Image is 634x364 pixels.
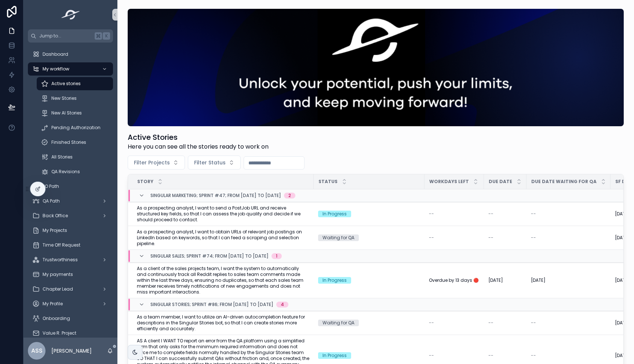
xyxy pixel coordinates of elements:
span: Due Date Waiting for QA [531,179,597,185]
span: Trustworthiness [43,257,78,263]
div: Waiting for QA [323,320,354,326]
span: K [103,33,109,39]
span: -- [488,211,493,217]
a: -- [531,211,606,217]
span: Here you can see all the stories ready to work on [128,142,269,151]
span: -- [488,353,493,358]
span: Chapter Lead [43,286,73,292]
button: Select Button [188,156,241,170]
img: App logo [59,9,82,21]
span: [DATE] [615,235,630,241]
a: [DATE] [488,277,522,283]
p: [PERSON_NAME] [51,347,92,354]
button: Select Button [128,156,185,170]
a: -- [488,211,522,217]
span: -- [429,320,434,326]
span: New Stories [51,95,77,101]
span: Due Date [489,179,512,185]
div: Waiting for QA [323,234,354,241]
span: My Projects [43,227,67,233]
span: Singular Marketing; Sprint #47; From [DATE] to [DATE] [150,193,281,199]
a: -- [488,320,522,326]
a: Waiting for QA [318,320,420,326]
span: Active stories [51,81,81,87]
div: 2 [288,193,291,199]
a: -- [531,320,606,326]
span: [DATE] [615,277,630,283]
a: As a team member, I want to utilize an AI-driven autocompletion feature for descriptions in the S... [137,314,309,332]
div: In Progress [323,277,347,284]
a: In Progress [318,352,420,359]
span: [DATE] [488,277,503,283]
a: All Stories [37,150,113,164]
span: [DATE] [531,277,546,283]
span: Workdays Left [429,179,469,185]
span: Time Off Request [43,242,80,248]
a: -- [488,353,522,358]
span: Filter Projects [134,159,170,166]
span: All Stories [51,154,73,160]
span: -- [429,235,434,241]
button: Jump to...K [28,29,113,43]
a: QA Path [28,194,113,208]
a: Time Off Request [28,239,113,252]
span: Filter Status [194,159,226,166]
a: As a prospecting analyst, I want to obtain URLs of relevant job postings on LinkedIn based on key... [137,229,309,247]
a: Onboarding [28,312,113,325]
span: ASS [31,346,43,355]
span: Pending Authorization [51,125,101,131]
a: My Profile [28,297,113,310]
span: Finished Stories [51,139,86,145]
span: Status [318,179,338,185]
span: -- [531,353,536,358]
span: PO Path [43,183,59,189]
span: [DATE] [615,211,630,217]
span: Onboarding [43,316,70,321]
a: New Stories [37,92,113,105]
a: Active stories [37,77,113,90]
a: Dashboard [28,48,113,61]
a: Overdue by 13 days 🔴 [429,277,480,283]
span: Back Office [43,213,68,219]
span: My Profile [43,301,63,307]
a: -- [531,353,606,358]
a: Trustworthiness [28,253,113,266]
span: -- [429,211,434,217]
span: Story [137,179,153,185]
span: [DATE] [615,320,630,326]
span: Singular Stories; Sprint #86; From [DATE] to [DATE] [150,302,273,307]
span: My workflow [43,66,69,72]
span: -- [488,235,493,241]
a: My payments [28,268,113,281]
a: Waiting for QA [318,234,420,241]
a: As a prospecting analyst, I want to send a PostJob URL and receive structured key fields, so that... [137,205,309,223]
span: [DATE] [615,353,630,358]
span: -- [531,235,536,241]
a: Value R. Project [28,327,113,340]
span: My payments [43,272,73,277]
a: Finished Stories [37,136,113,149]
span: As a client of the sales projects team, I want the system to automatically and continuously track... [137,266,309,295]
a: Pending Authorization [37,121,113,134]
span: Overdue by 13 days 🔴 [429,277,479,283]
h1: Active Stories [128,132,269,142]
span: QA Revisions [51,169,80,175]
a: New AI Stories [37,106,113,120]
span: -- [429,353,434,358]
a: -- [488,235,522,241]
a: In Progress [318,211,420,217]
a: -- [531,235,606,241]
span: -- [488,320,493,326]
a: [DATE] [531,277,606,283]
span: Value R. Project [43,330,76,336]
span: QA Path [43,198,60,204]
div: scrollable content [23,43,117,338]
span: Jump to... [39,33,92,39]
a: -- [429,235,480,241]
div: In Progress [323,211,347,217]
a: My workflow [28,62,113,76]
a: -- [429,320,480,326]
